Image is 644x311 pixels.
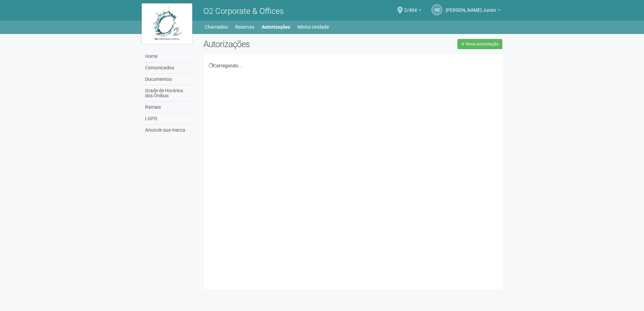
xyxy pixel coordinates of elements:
span: Raul Barrozo da Motta Junior [446,1,496,13]
a: Anuncie sua marca [143,125,193,136]
a: RB [431,4,442,15]
div: Carregando... [208,63,498,69]
a: Nova autorização [457,39,502,49]
span: O2 Corporate & Offices [203,6,284,16]
span: Nova autorização [466,42,499,46]
h2: Autorizações [203,39,348,49]
a: Documentos [143,74,193,85]
a: Home [143,51,193,62]
img: logo.jpg [142,3,192,44]
a: Reservas [235,22,254,32]
a: LGPD [143,113,193,125]
a: Grade de Horários dos Ônibus [143,85,193,102]
a: Comunicados [143,62,193,74]
a: 2/404 [404,8,421,14]
a: Chamados [205,22,228,32]
a: [PERSON_NAME] Junior [446,8,501,14]
a: Ramais [143,102,193,113]
a: Autorizações [262,22,290,32]
a: Minha Unidade [298,22,329,32]
span: 2/404 [404,1,417,13]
